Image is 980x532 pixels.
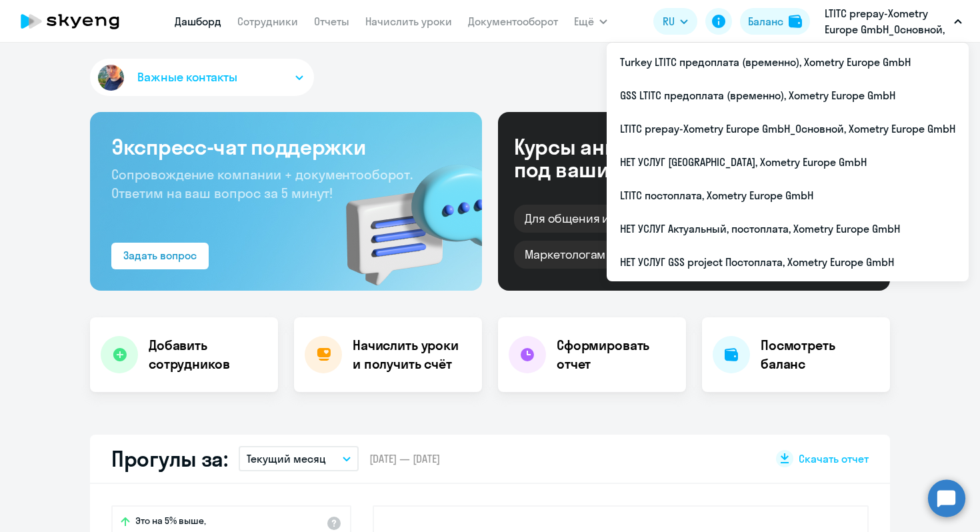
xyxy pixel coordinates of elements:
[557,336,675,373] h4: Сформировать отчет
[825,5,949,37] p: LTITC prepay-Xometry Europe GmbH_Основной, Xometry Europe GmbH
[149,336,267,373] h4: Добавить сотрудников
[111,243,209,269] button: Задать вопрос
[514,135,742,181] div: Курсы английского под ваши цели
[607,43,969,281] ul: Ещё
[137,69,237,86] span: Важные контакты
[123,247,197,263] div: Задать вопрос
[514,205,697,233] div: Для общения и путешествий
[353,336,469,373] h4: Начислить уроки и получить счёт
[365,15,452,28] a: Начислить уроки
[748,13,783,29] div: Баланс
[369,451,440,466] span: [DATE] — [DATE]
[468,15,558,28] a: Документооборот
[111,133,461,160] h3: Экспресс-чат поддержки
[799,451,869,466] span: Скачать отчет
[111,166,413,201] span: Сопровождение компании + документооборот. Ответим на ваш вопрос за 5 минут!
[314,15,349,28] a: Отчеты
[663,13,675,29] span: RU
[761,336,879,373] h4: Посмотреть баланс
[95,62,127,93] img: avatar
[175,15,221,28] a: Дашборд
[514,241,616,269] div: Маркетологам
[574,8,607,35] button: Ещё
[135,515,206,531] span: Это на 5% выше,
[247,451,326,467] p: Текущий месяц
[653,8,697,35] button: RU
[789,15,802,28] img: balance
[740,8,810,35] button: Балансbalance
[237,15,298,28] a: Сотрудники
[239,446,359,471] button: Текущий месяц
[90,59,314,96] button: Важные контакты
[574,13,594,29] span: Ещё
[327,141,482,291] img: bg-img
[111,445,228,472] h2: Прогулы за:
[818,5,969,37] button: LTITC prepay-Xometry Europe GmbH_Основной, Xometry Europe GmbH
